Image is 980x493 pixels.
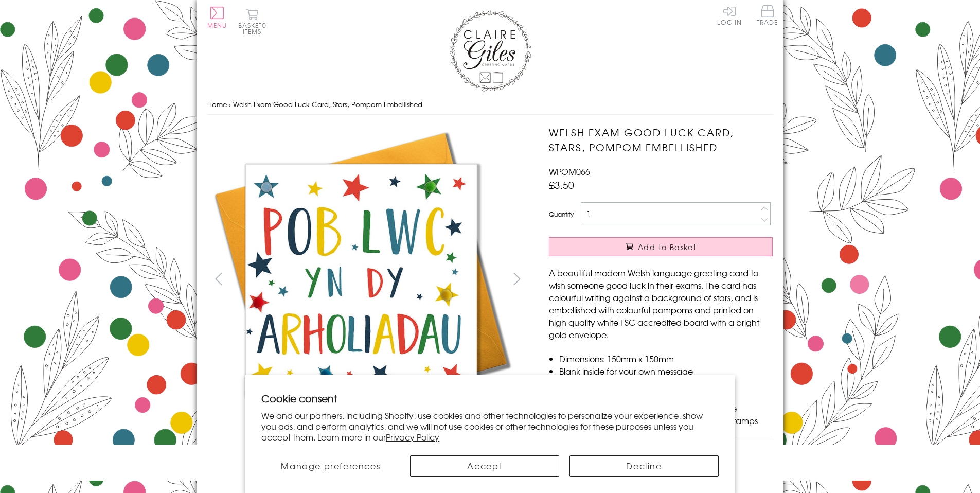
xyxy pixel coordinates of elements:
[207,21,227,30] span: Menu
[528,125,837,391] img: Welsh Exam Good Luck Card, Stars, Pompom Embellished
[207,7,227,28] button: Menu
[238,8,266,34] button: Basket0 items
[449,10,531,92] img: Claire Giles Greetings Cards
[261,455,400,477] button: Manage preferences
[559,365,773,377] li: Blank inside for your own message
[410,455,559,477] button: Accept
[717,5,742,25] a: Log In
[549,178,574,192] span: £3.50
[386,431,439,443] a: Privacy Policy
[229,99,231,109] span: ›
[559,353,773,365] li: Dimensions: 150mm x 150mm
[261,391,719,406] h2: Cookie consent
[207,99,227,109] a: Home
[757,5,778,25] span: Trade
[549,237,773,256] button: Add to Basket
[549,209,574,219] label: Quantity
[207,267,230,290] button: prev
[505,267,528,290] button: next
[243,21,266,36] span: 0 items
[549,125,773,155] h1: Welsh Exam Good Luck Card, Stars, Pompom Embellished
[207,94,773,115] nav: breadcrumbs
[233,99,422,109] span: Welsh Exam Good Luck Card, Stars, Pompom Embellished
[757,5,778,27] a: Trade
[549,267,773,341] p: A beautiful modern Welsh language greeting card to wish someone good luck in their exams. The car...
[569,455,719,477] button: Decline
[207,125,515,434] img: Welsh Exam Good Luck Card, Stars, Pompom Embellished
[281,460,380,472] span: Manage preferences
[549,165,590,178] span: WPOM066
[638,242,697,252] span: Add to Basket
[261,410,719,442] p: We and our partners, including Shopify, use cookies and other technologies to personalize your ex...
